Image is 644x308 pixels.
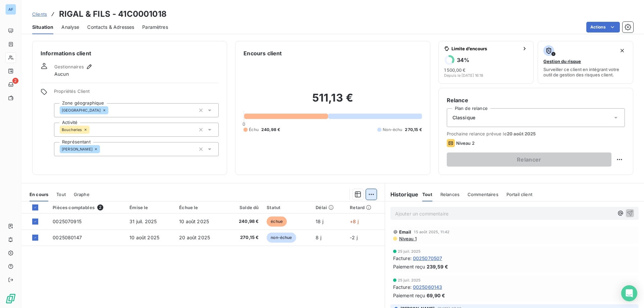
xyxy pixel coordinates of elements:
[90,127,95,133] input: Ajouter une valeur
[267,217,287,227] span: échue
[457,57,469,63] h6: 34 %
[444,73,483,77] span: Depuis le [DATE] 16:18
[62,108,101,112] span: [GEOGRAPHIC_DATA]
[267,233,296,243] span: non-échue
[179,235,210,240] span: 20 août 2025
[243,121,245,127] span: 0
[56,192,66,197] span: Tout
[444,67,466,73] span: 1 500,00 €
[41,49,219,57] h6: Informations client
[543,67,628,77] span: Surveiller ce client en intégrant votre outil de gestion des risques client.
[447,152,611,167] button: Relancer
[413,255,442,262] span: 0025070507
[398,236,417,241] span: Niveau 1
[267,205,308,210] div: Statut
[129,235,159,240] span: 10 août 2025
[422,192,432,197] span: Tout
[62,147,93,151] span: [PERSON_NAME]
[261,127,280,133] span: 240,98 €
[398,278,421,282] span: 25 juil. 2025
[32,11,47,17] a: Clients
[316,205,342,210] div: Délai
[414,230,449,234] span: 15 août 2025, 11:42
[244,91,422,111] h2: 511,13 €
[59,8,167,20] h3: RIGAL & FILS - 41C0001018
[350,205,380,210] div: Retard
[452,114,475,121] span: Classique
[413,284,442,291] span: 0025060143
[398,249,421,253] span: 25 juil. 2025
[399,229,412,235] span: Email
[543,59,581,64] span: Gestion du risque
[350,219,359,224] span: +8 j
[468,192,498,197] span: Commentaires
[383,127,402,133] span: Non-échu
[32,11,47,17] span: Clients
[244,49,282,57] h6: Encours client
[451,46,520,51] span: Limite d’encours
[100,146,105,152] input: Ajouter une valeur
[62,128,82,132] span: Boucheries
[129,219,157,224] span: 31 juil. 2025
[249,127,259,133] span: Échu
[54,71,69,77] span: Aucun
[447,96,625,104] h6: Relance
[393,292,425,299] span: Paiement reçu
[5,4,16,15] div: AF
[393,284,412,291] span: Facture :
[507,131,536,136] span: 20 août 2025
[53,204,121,210] div: Pièces comptables
[393,263,425,270] span: Paiement reçu
[108,107,114,113] input: Ajouter une valeur
[230,205,259,210] div: Solde dû
[316,235,321,240] span: 8 j
[32,24,53,30] span: Situation
[447,131,625,136] span: Prochaine relance prévue le
[427,292,445,299] span: 69,90 €
[97,204,103,210] span: 2
[456,140,475,146] span: Niveau 2
[230,234,259,241] span: 270,15 €
[179,205,222,210] div: Échue le
[53,235,82,240] span: 0025080147
[30,192,48,197] span: En cours
[74,192,90,197] span: Graphe
[53,219,82,224] span: 0025070915
[440,192,460,197] span: Relances
[385,190,419,198] h6: Historique
[61,24,79,30] span: Analyse
[5,293,16,304] img: Logo LeanPay
[87,24,134,30] span: Contacts & Adresses
[54,64,84,69] span: Gestionnaires
[506,192,532,197] span: Portail client
[129,205,171,210] div: Émise le
[54,88,219,98] span: Propriétés Client
[405,127,422,133] span: 270,15 €
[427,263,448,270] span: 239,59 €
[393,255,412,262] span: Facture :
[438,41,534,84] button: Limite d’encours34%1 500,00 €Depuis le [DATE] 16:18
[230,218,259,225] span: 240,98 €
[586,22,620,33] button: Actions
[350,235,358,240] span: -2 j
[12,78,18,84] span: 2
[538,41,633,84] button: Gestion du risqueSurveiller ce client en intégrant votre outil de gestion des risques client.
[621,285,637,301] div: Open Intercom Messenger
[179,219,209,224] span: 10 août 2025
[142,24,168,30] span: Paramètres
[5,79,16,90] a: 2
[316,219,323,224] span: 18 j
